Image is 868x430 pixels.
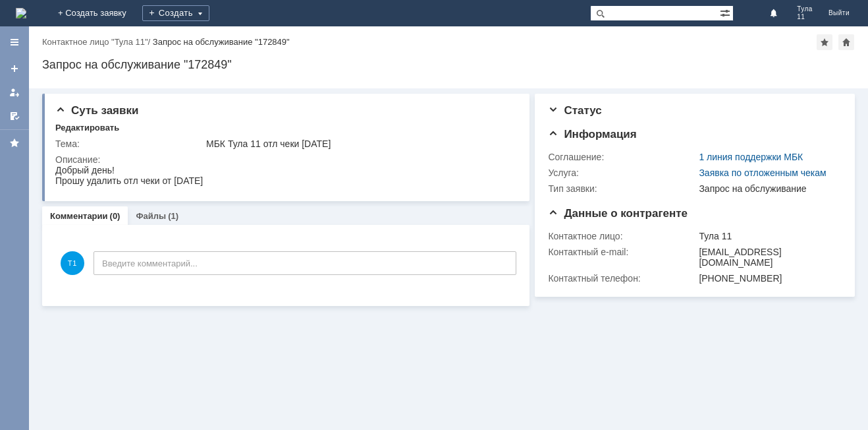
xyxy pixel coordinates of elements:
div: Создать [142,5,209,21]
div: Запрос на обслуживание "172849" [153,37,290,47]
div: Контактный телефон: [548,273,696,284]
div: Редактировать [55,123,119,133]
div: МБК Тула 11 отл чеки [DATE] [206,138,512,149]
span: Информация [548,128,636,140]
div: Услуга: [548,168,696,178]
span: Расширенный поиск [720,6,733,18]
div: Добавить в избранное [817,34,832,50]
div: Контактный e-mail: [548,247,696,257]
span: Данные о контрагенте [548,207,688,220]
a: Мои согласования [4,106,25,127]
div: Запрос на обслуживание "172849" [42,58,855,71]
span: Т1 [61,251,84,275]
div: Соглашение: [548,152,696,162]
div: Описание: [55,154,514,165]
a: Заявка по отложенным чекам [699,168,826,178]
a: Комментарии [50,211,108,221]
span: Суть заявки [55,104,138,117]
div: Тула 11 [699,231,836,241]
div: (1) [168,211,178,221]
a: Перейти на домашнюю страницу [16,8,26,18]
div: [PHONE_NUMBER] [699,273,836,284]
div: Сделать домашней страницей [838,34,854,50]
a: 1 линия поддержки МБК [699,152,803,162]
div: / [42,37,153,47]
a: Мои заявки [4,82,25,103]
a: Файлы [136,211,166,221]
div: (0) [110,211,121,221]
img: logo [16,8,26,18]
a: Создать заявку [4,58,25,79]
div: Контактное лицо: [548,231,696,241]
div: Запрос на обслуживание [699,183,836,194]
a: Контактное лицо "Тула 11" [42,37,148,47]
div: [EMAIL_ADDRESS][DOMAIN_NAME] [699,247,836,268]
div: Тип заявки: [548,183,696,194]
div: Тема: [55,138,203,149]
span: Тула [797,5,813,13]
span: 11 [797,13,813,21]
span: Статус [548,104,601,117]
